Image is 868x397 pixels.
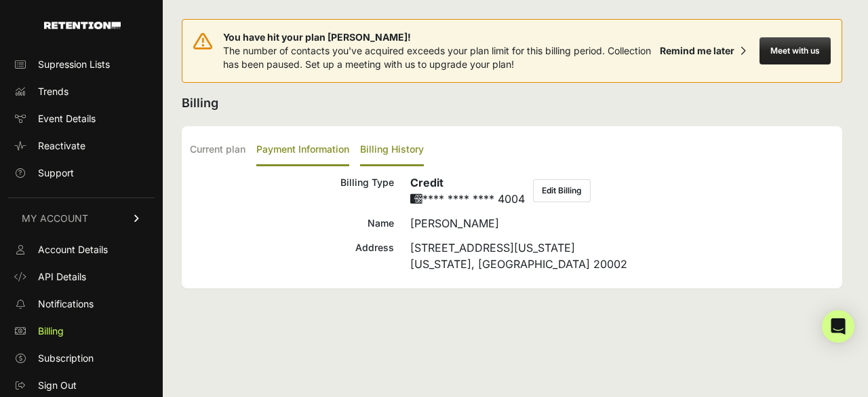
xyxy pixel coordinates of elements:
span: Reactivate [38,139,85,153]
a: Supression Lists [8,54,155,75]
span: You have hit your plan [PERSON_NAME]! [223,31,654,44]
label: Billing History [360,134,424,166]
button: Meet with us [759,37,831,64]
span: Subscription [38,352,94,365]
a: Subscription [8,347,155,369]
div: [PERSON_NAME] [410,215,834,231]
span: Account Details [38,243,108,257]
img: Retention.com [44,22,121,29]
a: Trends [8,81,155,102]
span: MY ACCOUNT [22,212,88,225]
span: Billing [38,324,64,338]
a: Account Details [8,239,155,261]
a: Sign Out [8,375,155,396]
a: MY ACCOUNT [8,197,155,239]
span: Sign Out [38,379,77,392]
h6: Credit [410,174,525,191]
span: Notifications [38,297,94,311]
a: Event Details [8,108,155,130]
div: Address [190,240,394,272]
a: Reactivate [8,135,155,157]
div: [STREET_ADDRESS][US_STATE] [US_STATE], [GEOGRAPHIC_DATA] 20002 [410,240,834,272]
span: Supression Lists [38,58,110,71]
div: Open Intercom Messenger [822,310,854,343]
span: Support [38,166,74,180]
a: Support [8,162,155,184]
span: The number of contacts you've acquired exceeds your plan limit for this billing period. Collectio... [223,45,651,70]
button: Edit Billing [533,179,591,202]
label: Payment Information [256,134,349,166]
div: Name [190,215,394,231]
div: Remind me later [660,44,734,58]
div: Billing Type [190,174,394,207]
h2: Billing [182,94,842,113]
label: Current plan [190,134,245,166]
span: Trends [38,85,68,98]
span: API Details [38,270,86,284]
span: Event Details [38,112,96,126]
a: API Details [8,266,155,288]
button: Remind me later [654,39,751,63]
a: Notifications [8,293,155,315]
a: Billing [8,320,155,342]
